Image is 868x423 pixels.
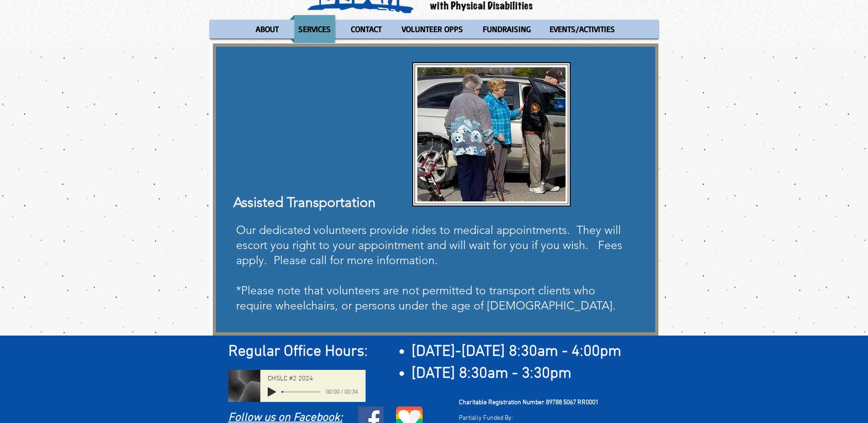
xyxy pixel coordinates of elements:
a: VOLUNTEER OPPS [393,15,472,43]
span: 00:00 / 00:34 [320,387,358,396]
span: Partially Funded By: [459,414,513,422]
span: [DATE]-[DATE] 8:30am - 4:00pm [411,342,621,361]
a: FUNDRAISING [474,15,539,43]
span: Charitable Registration Number 89788 5067 RR0001 [459,399,598,407]
span: [DATE] 8:30am - 3:30pm [411,364,571,383]
a: EVENTS/ACTIVITIES [541,15,624,43]
p: VOLUNTEER OPPS [398,15,467,43]
p: ABOUT [252,15,283,43]
a: ABOUT [247,15,287,43]
nav: Site [210,15,658,43]
h2: ​ [228,341,647,363]
p: CONTACT [347,15,386,43]
span: Regular Office Hours: [228,342,368,361]
span: Our dedicated volunteers provide rides to medical appointments. They will escort you right to you... [236,223,622,267]
span: *Please note that volunteers are not permitted to transport clients who require wheelchairs, or p... [236,283,616,312]
span: Assisted Transportation [233,194,376,211]
img: Clients Ed and Sally Conroy Volunteer Na [417,67,566,201]
p: FUNDRAISING [479,15,535,43]
p: EVENTS/ACTIVITIES [545,15,619,43]
a: SERVICES [290,15,340,43]
span: CHSLC #2 2024 [268,375,313,382]
a: CONTACT [342,15,391,43]
button: Play [268,387,276,396]
p: SERVICES [294,15,335,43]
